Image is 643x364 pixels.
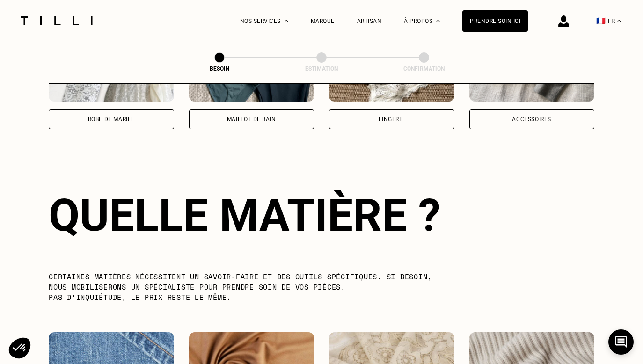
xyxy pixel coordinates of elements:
span: 🇫🇷 [596,16,606,25]
div: Confirmation [377,66,471,72]
div: Besoin [173,66,266,72]
div: Lingerie [379,116,404,122]
div: Robe de mariée [88,116,135,122]
img: Menu déroulant à propos [436,20,440,22]
div: Maillot de bain [227,116,276,122]
div: Quelle matière ? [49,189,594,241]
a: Artisan [357,18,382,24]
div: Estimation [275,66,368,72]
a: Prendre soin ici [462,10,528,32]
img: Logo du service de couturière Tilli [17,16,96,25]
img: Menu déroulant [285,20,288,22]
div: Accessoires [512,116,551,122]
img: icône connexion [558,15,569,27]
p: Certaines matières nécessitent un savoir-faire et des outils spécifiques. Si besoin, nous mobilis... [49,271,452,302]
a: Marque [311,18,335,24]
img: menu déroulant [617,20,621,22]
